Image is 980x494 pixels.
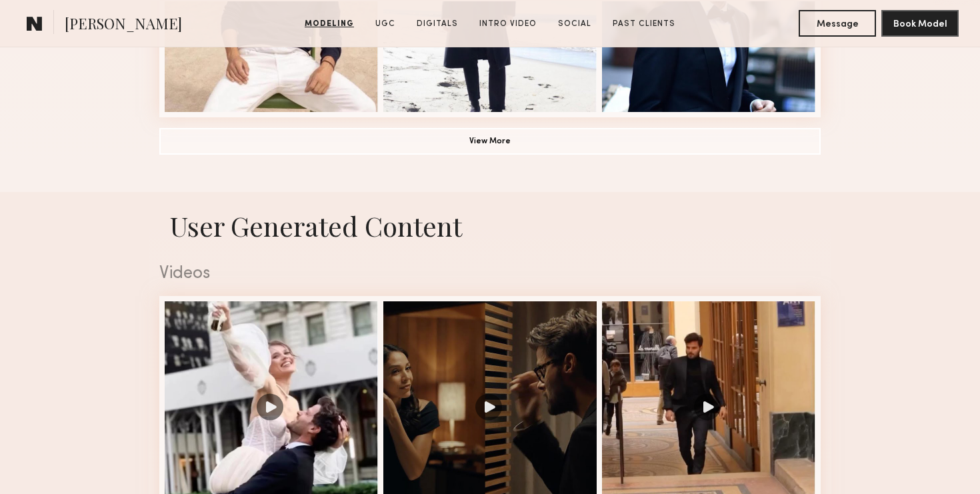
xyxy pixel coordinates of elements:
a: Book Model [881,17,959,29]
a: Intro Video [474,18,542,30]
div: Videos [159,265,821,283]
a: UGC [370,18,401,30]
button: View More [159,128,821,155]
h1: User Generated Content [149,208,831,243]
a: Modeling [299,18,359,30]
a: Digitals [411,18,463,30]
span: [PERSON_NAME] [65,13,182,37]
button: Book Model [881,10,959,37]
a: Past Clients [607,18,681,30]
a: Social [553,18,597,30]
button: Message [799,10,876,37]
